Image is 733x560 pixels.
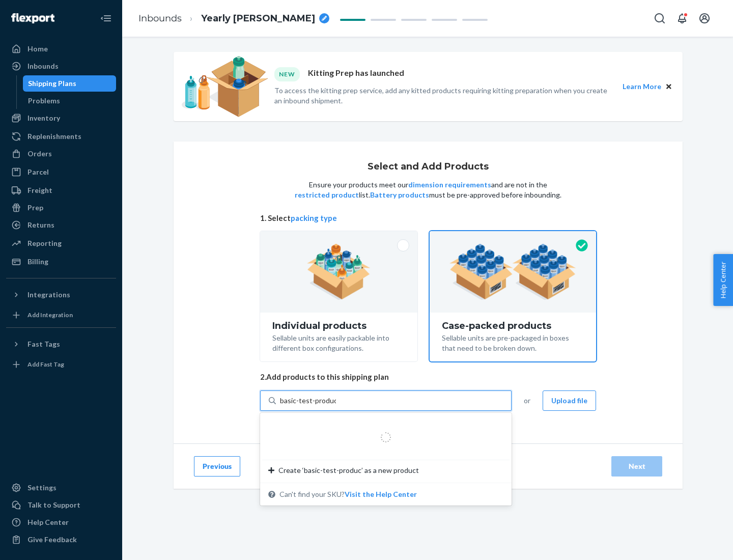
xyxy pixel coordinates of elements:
[408,180,491,190] button: dimension requirements
[694,8,715,29] button: Open account menu
[6,217,116,233] a: Returns
[23,93,117,109] a: Problems
[27,339,60,349] div: Fast Tags
[27,185,52,195] div: Freight
[27,500,80,510] div: Talk to Support
[260,372,596,382] span: 2. Add products to this shipping plan
[274,86,613,106] p: To access the kitting prep service, add any kitted products requiring kitting preparation when yo...
[27,483,57,493] div: Settings
[27,311,73,319] div: Add Integration
[370,190,429,200] button: Battery products
[611,456,662,477] button: Next
[274,67,300,81] div: NEW
[280,396,336,406] input: Create ‘basic-test-produc’ as a new productCan't find your SKU?Visit the Help Center
[27,517,69,527] div: Help Center
[6,480,116,496] a: Settings
[279,489,417,499] span: Can't find your SKU?
[6,164,116,180] a: Parcel
[27,131,81,142] div: Replenishments
[27,203,43,213] div: Prep
[6,146,116,162] a: Orders
[27,44,48,54] div: Home
[6,531,116,548] button: Give Feedback
[28,96,60,106] div: Problems
[442,321,584,331] div: Case-packed products
[27,290,70,300] div: Integrations
[272,321,405,331] div: Individual products
[6,182,116,199] a: Freight
[6,336,116,352] button: Fast Tags
[27,113,60,123] div: Inventory
[27,257,48,267] div: Billing
[27,149,52,159] div: Orders
[345,489,417,499] button: Create ‘basic-test-produc’ as a new productCan't find your SKU?
[524,396,530,406] span: or
[650,8,670,29] button: Open Search Box
[260,213,596,223] span: 1. Select
[27,535,77,545] div: Give Feedback
[272,331,405,353] div: Sellable units are easily packable into different box configurations.
[294,180,562,200] p: Ensure your products meet our and are not in the list. must be pre-approved before inbounding.
[6,254,116,270] a: Billing
[620,461,654,471] div: Next
[27,238,62,248] div: Reporting
[130,4,337,34] ol: breadcrumbs
[27,61,59,71] div: Inbounds
[194,456,240,477] button: Previous
[368,162,489,172] h1: Select and Add Products
[6,497,116,513] a: Talk to Support
[27,220,54,230] div: Returns
[6,200,116,216] a: Prep
[23,75,117,92] a: Shipping Plans
[6,58,116,74] a: Inbounds
[11,13,54,23] img: Flexport logo
[6,514,116,530] a: Help Center
[138,13,182,24] a: Inbounds
[291,213,337,223] button: packing type
[6,356,116,373] a: Add Fast Tag
[278,465,419,475] span: Create ‘basic-test-produc’ as a new product
[623,81,661,92] button: Learn More
[27,167,49,177] div: Parcel
[295,190,359,200] button: restricted product
[308,67,404,81] p: Kitting Prep has launched
[6,128,116,145] a: Replenishments
[96,8,116,29] button: Close Navigation
[6,287,116,303] button: Integrations
[28,78,76,89] div: Shipping Plans
[201,12,315,25] span: Yearly Silly Robin
[6,235,116,251] a: Reporting
[449,244,576,300] img: case-pack.59cecea509d18c883b923b81aeac6d0b.png
[6,41,116,57] a: Home
[663,81,674,92] button: Close
[543,390,596,411] button: Upload file
[442,331,584,353] div: Sellable units are pre-packaged in boxes that need to be broken down.
[27,360,64,369] div: Add Fast Tag
[6,307,116,323] a: Add Integration
[672,8,692,29] button: Open notifications
[307,244,371,300] img: individual-pack.facf35554cb0f1810c75b2bd6df2d64e.png
[6,110,116,126] a: Inventory
[713,254,733,306] button: Help Center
